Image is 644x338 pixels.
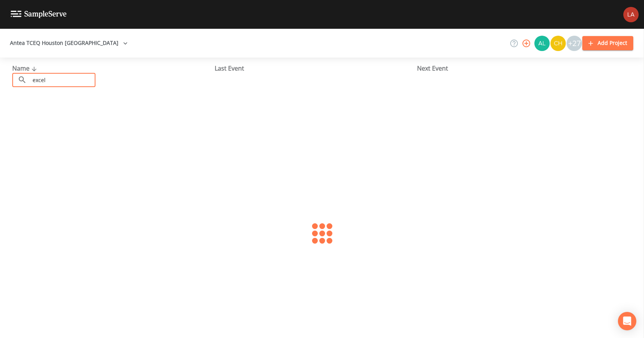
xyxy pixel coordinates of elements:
[12,64,39,73] span: Name
[30,73,95,87] input: Search Projects
[11,11,67,18] img: logo
[582,36,633,50] button: Add Project
[550,36,566,51] img: c74b8b8b1c7a9d34f67c5e0ca157ed15
[550,36,566,51] div: Charles Medina
[567,36,582,51] div: +27
[534,36,550,51] img: 30a13df2a12044f58df5f6b7fda61338
[7,36,131,50] button: Antea TCEQ Houston [GEOGRAPHIC_DATA]
[417,64,619,73] div: Next Event
[215,64,417,73] div: Last Event
[618,312,636,330] div: Open Intercom Messenger
[534,36,550,51] div: Alaina Hahn
[623,7,639,22] img: cf6e799eed601856facf0d2563d1856d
